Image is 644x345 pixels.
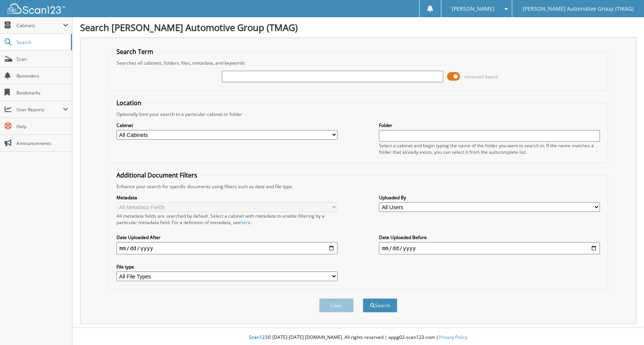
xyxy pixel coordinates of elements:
[116,234,338,241] label: Date Uploaded After
[16,140,68,146] span: Announcements
[113,183,604,190] div: Enhance your search for specific documents using filters such as date and file type.
[439,334,467,340] a: Privacy Policy
[523,7,634,11] span: [PERSON_NAME] Automotive Group (TMAG)
[319,298,354,312] button: Clear
[379,122,600,129] label: Folder
[363,298,397,312] button: Search
[116,213,338,226] div: All metadata fields are searched by default. Select a cabinet with metadata to enable filtering b...
[113,111,604,117] div: Optionally limit your search to a particular cabinet or folder
[16,56,68,62] span: Scan
[16,73,68,79] span: Reminders
[113,60,604,66] div: Searches all cabinets, folders, files, metadata, and keywords
[16,123,68,130] span: Help
[16,22,63,29] span: Cabinets
[8,3,65,14] img: scan123-logo-white.svg
[116,264,338,270] label: File type
[379,242,600,254] input: end
[379,194,600,201] label: Uploaded By
[452,7,495,11] span: [PERSON_NAME]
[241,219,251,226] a: here
[16,39,67,46] span: Search
[464,74,498,80] span: Advanced Search
[16,90,68,96] span: Bookmarks
[113,99,145,107] legend: Location
[116,242,338,254] input: start
[113,171,201,179] legend: Additional Document Filters
[379,234,600,241] label: Date Uploaded Before
[249,334,267,340] span: Scan123
[116,194,338,201] label: Metadata
[80,21,636,34] h1: Search [PERSON_NAME] Automotive Group (TMAG)
[379,142,600,155] div: Select a cabinet and begin typing the name of the folder you want to search in. If the name match...
[116,122,338,129] label: Cabinet
[113,47,157,56] legend: Search Term
[16,106,63,113] span: User Reports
